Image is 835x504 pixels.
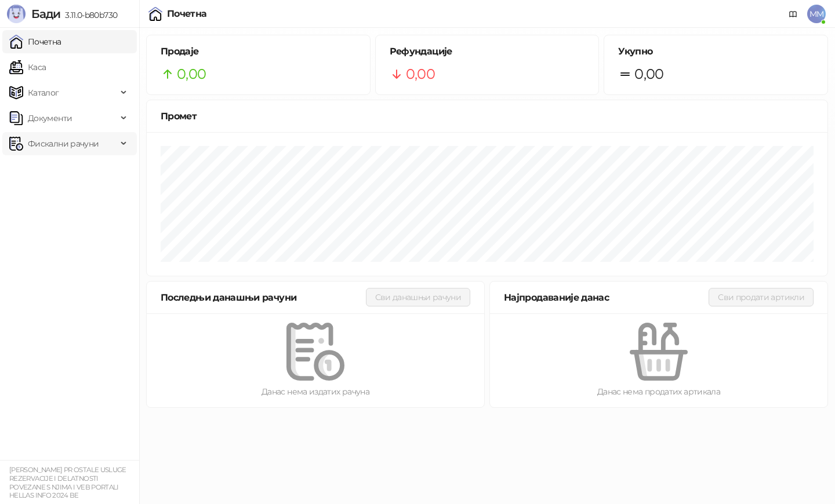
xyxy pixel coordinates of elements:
small: [PERSON_NAME] PR OSTALE USLUGE REZERVACIJE I DELATNOSTI POVEZANE S NJIMA I VEB PORTALI HELLAS INF... [9,466,126,499]
h5: Продаје [161,45,356,59]
h5: Рефундације [390,45,585,59]
span: 0,00 [177,63,206,85]
button: Сви данашњи рачуни [366,288,470,306]
span: Документи [28,107,72,130]
span: 0,00 [634,63,663,85]
span: 3.11.0-b80b730 [60,10,117,20]
a: Документација [784,5,803,23]
div: Последњи данашњи рачуни [161,290,366,305]
div: Почетна [167,9,207,19]
button: Сви продати артикли [709,288,814,306]
span: Фискални рачуни [28,132,99,155]
span: Бади [31,7,60,21]
div: Промет [161,109,814,123]
div: Најпродаваније данас [504,290,709,305]
span: 0,00 [406,63,435,85]
div: Данас нема продатих артикала [509,385,809,398]
a: Каса [9,56,46,79]
a: Почетна [9,30,61,53]
img: Logo [7,5,26,23]
h5: Укупно [618,45,814,59]
span: Каталог [28,81,59,104]
span: MM [807,5,826,23]
div: Данас нема издатих рачуна [165,385,466,398]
